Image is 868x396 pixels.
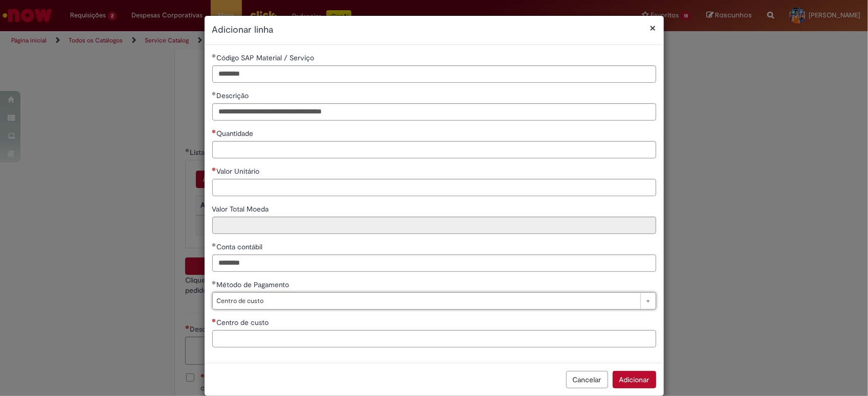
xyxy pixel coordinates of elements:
span: Somente leitura - Valor Total Moeda [212,204,271,214]
span: Descrição [217,91,251,100]
span: Necessários [212,167,217,171]
span: Quantidade [217,129,256,138]
span: Obrigatório Preenchido [212,54,217,58]
span: Valor Unitário [217,167,262,176]
span: Centro de custo [217,318,271,327]
button: Fechar modal [650,22,656,33]
span: Código SAP Material / Serviço [217,53,317,62]
input: Quantidade [212,141,656,158]
button: Cancelar [566,371,608,388]
input: Valor Unitário [212,179,656,196]
span: Obrigatório Preenchido [212,243,217,247]
span: Necessários [212,129,217,133]
span: Centro de custo [217,293,635,309]
span: Obrigatório Preenchido [212,281,217,285]
h2: Adicionar linha [212,24,656,37]
span: Obrigatório Preenchido [212,91,217,96]
button: Adicionar [613,371,656,388]
input: Valor Total Moeda [212,217,656,234]
span: Necessários [212,318,217,322]
input: Código SAP Material / Serviço [212,65,656,83]
span: Conta contábil [217,242,265,251]
input: Conta contábil [212,254,656,272]
input: Centro de custo [212,330,656,347]
input: Descrição [212,103,656,121]
span: Método de Pagamento [217,280,292,289]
